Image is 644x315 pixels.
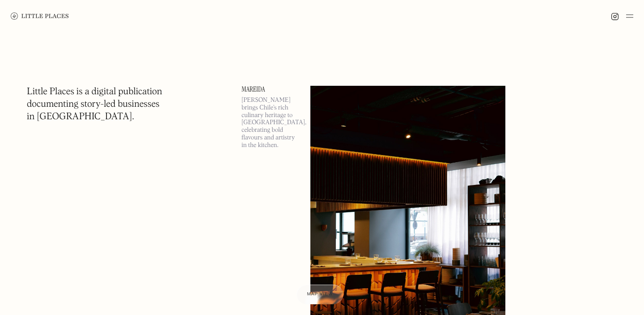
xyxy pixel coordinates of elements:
h1: Little Places is a digital publication documenting story-led businesses in [GEOGRAPHIC_DATA]. [27,86,162,123]
span: Map view [307,292,333,297]
p: [PERSON_NAME] brings Chile’s rich culinary heritage to [GEOGRAPHIC_DATA], celebrating bold flavou... [241,97,300,149]
a: Mareida [241,86,300,93]
a: Map view [297,285,344,304]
